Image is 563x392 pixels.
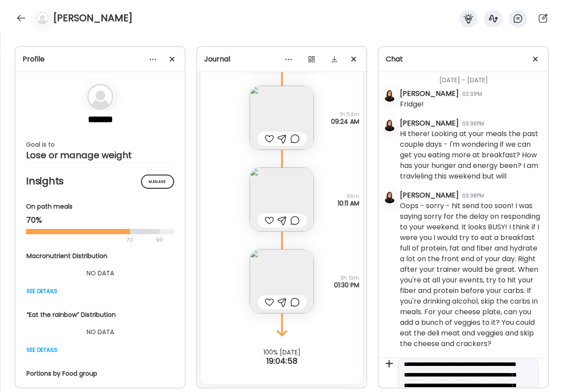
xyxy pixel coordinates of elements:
div: 02:31PM [462,90,482,98]
div: 90 [155,235,164,245]
img: avatars%2FfptQNShTjgNZWdF0DaXs92OC25j2 [384,191,396,203]
div: Fridge! [400,99,424,110]
div: Portions by Food group [27,369,174,378]
div: Goal is to [26,139,174,150]
img: images%2F3uhfZ2PFGJZYrMrxNNuwAN7HSJX2%2FQLA6BLICESVRaua7lKYe%2F5pnQ9qdeuWjmra98Bxxg_240 [250,249,314,313]
span: 1h 54m [331,111,359,118]
img: bg-avatar-default.svg [87,84,114,110]
h2: Insights [26,175,174,188]
span: 10:11 AM [338,200,359,207]
img: bg-avatar-default.svg [36,12,49,24]
div: Chat [386,54,541,65]
div: 100% [DATE] [197,349,366,356]
div: [PERSON_NAME] [400,88,459,99]
span: 46m [338,193,359,200]
span: 3h 19m [334,274,359,282]
div: Journal [204,54,359,65]
div: Profile [23,54,178,65]
div: 70 [26,235,153,245]
div: NO DATA [27,268,174,278]
img: images%2F3uhfZ2PFGJZYrMrxNNuwAN7HSJX2%2Fm04tRFXGyzEIRb0LdptE%2FCDBrofzEikjPshK6sLAe_240 [250,167,314,232]
img: images%2F3uhfZ2PFGJZYrMrxNNuwAN7HSJX2%2F7llX7WKXEud1eyToGc1b%2Fsa3Ibc0qgmesY7Ai60MN_240 [250,86,314,150]
div: “Eat the rainbow” Distribution [27,310,174,320]
div: 70% [26,215,174,225]
div: Manage [141,175,174,189]
img: avatars%2FfptQNShTjgNZWdF0DaXs92OC25j2 [384,89,396,102]
div: Lose or manage weight [26,150,174,160]
div: 03:36PM [462,120,484,128]
div: [PERSON_NAME] [400,118,459,129]
div: [DATE] - [DATE] [400,65,541,88]
div: Macronutrient Distribution [27,251,174,261]
div: On path meals [26,202,174,211]
div: 19:04:58 [197,356,366,366]
div: Oops - sorry - hit send too soon! I was saying sorry for the delay on responding to your weekend.... [400,201,541,349]
img: avatars%2FfptQNShTjgNZWdF0DaXs92OC25j2 [384,119,396,131]
span: 09:24 AM [331,118,359,125]
span: 01:30 PM [334,282,359,289]
h4: [PERSON_NAME] [53,11,133,25]
div: Hi there! Looking at your meals the past couple days - I'm wondering if we can get you eating mor... [400,129,541,182]
div: 03:38PM [462,192,484,200]
div: [PERSON_NAME] [400,190,459,201]
div: NO DATA [27,327,174,337]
